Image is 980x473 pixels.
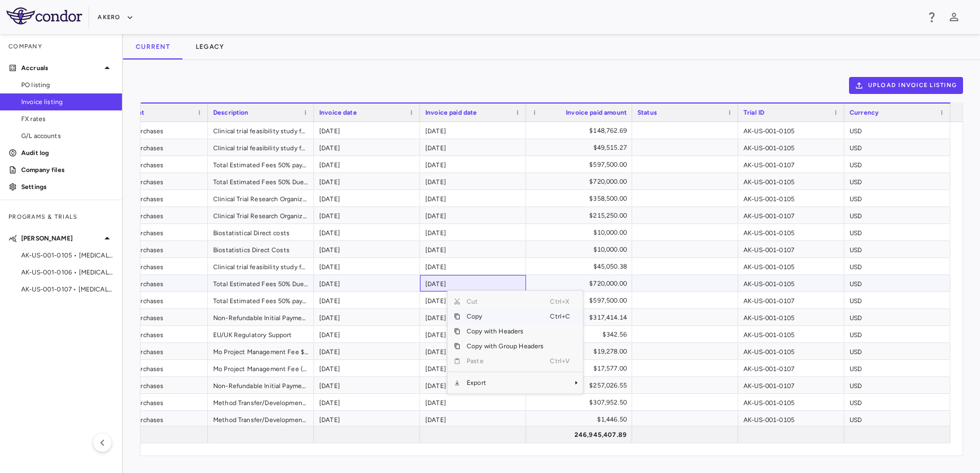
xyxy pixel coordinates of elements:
[319,109,357,116] span: Invoice date
[98,9,133,26] button: Akero
[425,109,477,116] span: Invoice paid date
[536,241,627,258] div: $10,000.00
[314,224,420,240] div: [DATE]
[208,173,314,190] div: Total Estimated Fees 50% Due upon signature ($720k) 50% due on [DATE] ($720k)
[208,326,314,342] div: EU/UK Regulatory Support
[208,258,314,274] div: Clinical trial feasibility study for EFX phase 3
[314,122,420,139] div: [DATE]
[738,292,844,308] div: AK-US-001-0107
[102,275,208,291] div: Accrued Purchases
[420,139,526,156] div: [DATE]
[314,156,420,173] div: [DATE]
[21,285,113,294] span: AK-US-001-0107 • [MEDICAL_DATA]
[21,97,113,107] span: Invoice listing
[420,326,526,342] div: [DATE]
[21,63,101,73] p: Accruals
[844,411,950,427] div: USD
[314,343,420,359] div: [DATE]
[314,411,420,427] div: [DATE]
[536,156,627,173] div: $597,500.00
[460,309,550,324] span: Copy
[550,354,573,368] span: Ctrl+V
[102,258,208,274] div: Accrued Purchases
[844,156,950,173] div: USD
[102,309,208,325] div: Accrued Purchases
[102,173,208,190] div: Accrued Purchases
[208,122,314,139] div: Clinical trial feasibility study for EFX phase 3
[536,224,627,241] div: $10,000.00
[21,251,113,260] span: AK-US-001-0105 • [MEDICAL_DATA]
[550,309,573,324] span: Ctrl+C
[21,165,113,175] p: Company files
[738,326,844,342] div: AK-US-001-0105
[738,377,844,393] div: AK-US-001-0107
[738,241,844,257] div: AK-US-001-0107
[844,309,950,325] div: USD
[844,275,950,291] div: USD
[420,309,526,325] div: [DATE]
[21,114,113,124] span: FX rates
[844,394,950,410] div: USD
[102,326,208,342] div: Accrued Purchases
[844,326,950,342] div: USD
[738,207,844,223] div: AK-US-001-0107
[102,224,208,240] div: Accrued Purchases
[102,377,208,393] div: Accrued Purchases
[738,343,844,359] div: AK-US-001-0105
[208,360,314,376] div: Mo Project Management Fee ($17,577/mo)
[420,377,526,393] div: [DATE]
[536,258,627,275] div: $45,050.38
[637,109,657,116] span: Status
[844,190,950,207] div: USD
[21,268,113,277] span: AK-US-001-0106 • [MEDICAL_DATA]
[314,207,420,223] div: [DATE]
[536,411,627,428] div: $1,446.50
[738,309,844,325] div: AK-US-001-0105
[208,309,314,325] div: Non-Refundable Initial Payment, due upon execution of SOW
[208,377,314,393] div: Non-Refundable Initial Payment, due upon execution of SOW
[738,139,844,156] div: AK-US-001-0105
[536,426,627,443] div: 246,945,407.89
[844,360,950,376] div: USD
[314,360,420,376] div: [DATE]
[314,292,420,308] div: [DATE]
[314,258,420,274] div: [DATE]
[536,122,627,139] div: $148,762.69
[420,292,526,308] div: [DATE]
[536,207,627,224] div: $215,250.00
[314,241,420,257] div: [DATE]
[420,360,526,376] div: [DATE]
[208,156,314,173] div: Total Estimated Fees 50% payable upon signature 50% payable on [DATE]
[447,290,583,394] div: Context Menu
[738,173,844,190] div: AK-US-001-0105
[738,360,844,376] div: AK-US-001-0107
[102,139,208,156] div: Accrued Purchases
[208,224,314,240] div: Biostatistical Direct costs
[738,224,844,240] div: AK-US-001-0105
[208,241,314,257] div: Biostatistics Direct Costs
[102,343,208,359] div: Accrued Purchases
[102,207,208,223] div: Accrued Purchases
[849,77,964,94] button: Upload invoice listing
[743,109,764,116] span: Trial ID
[420,173,526,190] div: [DATE]
[536,275,627,292] div: $720,000.00
[536,190,627,207] div: $358,500.00
[420,275,526,291] div: [DATE]
[183,34,238,59] button: Legacy
[844,207,950,223] div: USD
[844,139,950,156] div: USD
[738,190,844,207] div: AK-US-001-0105
[844,122,950,139] div: USD
[844,224,950,240] div: USD
[208,207,314,223] div: Clinical Trial Research Organization - Pass through Costs 15% due upfront ($215,250)
[420,258,526,274] div: [DATE]
[213,109,249,116] span: Description
[738,394,844,410] div: AK-US-001-0105
[738,258,844,274] div: AK-US-001-0105
[738,275,844,291] div: AK-US-001-0105
[420,190,526,207] div: [DATE]
[6,7,82,24] img: logo-full-BYUhSk78.svg
[314,309,420,325] div: [DATE]
[460,375,550,390] span: Export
